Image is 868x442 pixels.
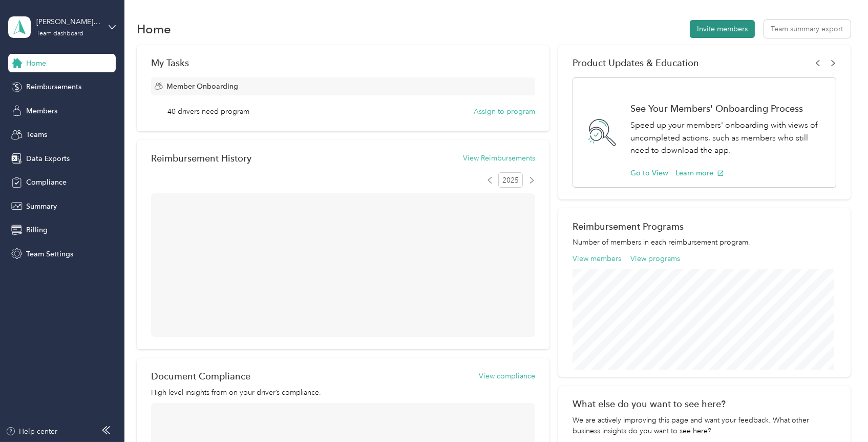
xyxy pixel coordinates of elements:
span: Billing [26,225,48,235]
div: Team dashboard [36,31,83,37]
div: We are actively improving this page and want your feedback. What other business insights do you w... [573,415,836,436]
div: My Tasks [151,57,535,68]
p: Speed up your members' onboarding with views of uncompleted actions, such as members who still ne... [630,119,824,157]
button: Learn more [675,168,724,178]
h2: Document Compliance [151,371,250,381]
div: [PERSON_NAME] Sales [36,16,100,27]
button: Team summary export [764,20,851,38]
span: Teams [26,129,47,140]
button: View members [573,253,621,264]
span: Product Updates & Education [573,57,699,68]
span: 40 drivers need program [167,106,249,117]
span: Data Exports [26,153,70,164]
h1: See Your Members' Onboarding Process [630,103,824,114]
button: Go to View [630,168,668,178]
h2: Reimbursement Programs [573,221,836,232]
span: Member Onboarding [166,81,238,92]
div: What else do you want to see here? [573,398,836,409]
button: View compliance [479,371,535,381]
span: Reimbursements [26,82,81,92]
span: Summary [26,201,57,212]
button: Assign to program [474,106,535,117]
iframe: Everlance-gr Chat Button Frame [811,385,868,442]
span: Compliance [26,177,67,188]
button: Help center [6,426,58,437]
span: 2025 [498,172,523,188]
p: High level insights from on your driver’s compliance. [151,387,535,398]
span: Members [26,106,57,116]
span: Home [26,58,46,69]
span: Team Settings [26,249,73,259]
h1: Home [137,24,171,34]
h2: Reimbursement History [151,153,251,164]
button: View programs [630,253,680,264]
p: Number of members in each reimbursement program. [573,237,836,248]
button: Invite members [690,20,755,38]
button: View Reimbursements [463,153,535,164]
